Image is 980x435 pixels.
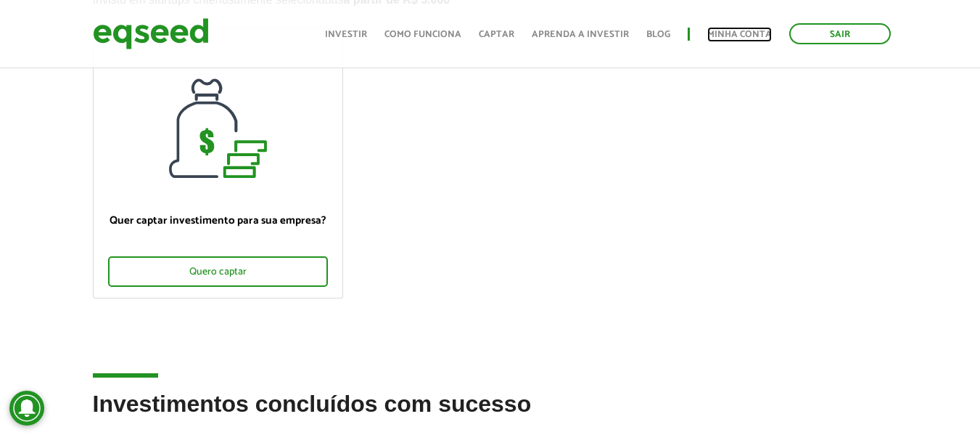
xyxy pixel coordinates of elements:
[108,214,328,227] p: Quer captar investimento para sua empresa?
[108,256,328,287] div: Quero captar
[789,23,891,44] a: Sair
[93,15,209,53] img: EqSeed
[384,30,461,39] a: Como funciona
[479,30,514,39] a: Captar
[325,30,367,39] a: Investir
[707,30,772,39] a: Minha conta
[646,30,670,39] a: Blog
[532,30,629,39] a: Aprenda a investir
[93,28,343,298] a: Quer captar investimento para sua empresa? Quero captar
